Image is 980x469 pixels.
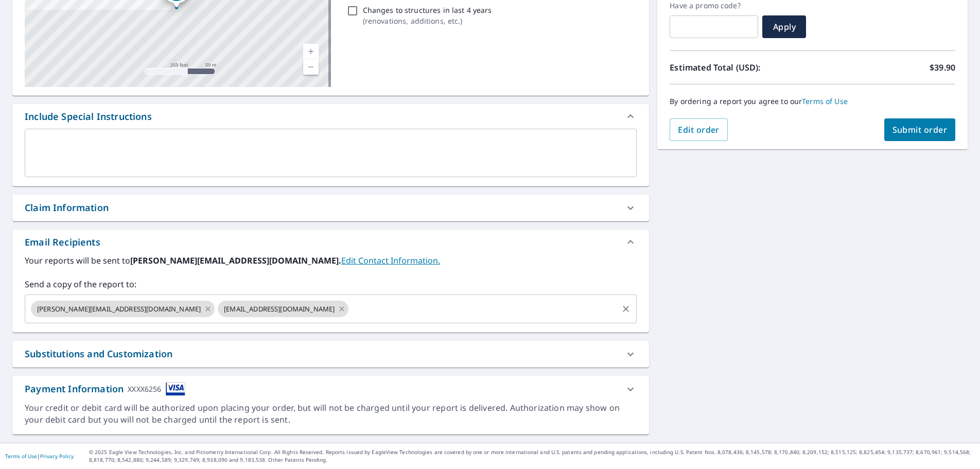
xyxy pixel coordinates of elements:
a: Privacy Policy [40,453,74,460]
p: | [5,453,74,459]
label: Have a promo code? [670,1,758,10]
div: Your credit or debit card will be authorized upon placing your order, but will not be charged unt... [25,402,637,426]
p: ( renovations, additions, etc. ) [363,15,492,26]
span: [PERSON_NAME][EMAIL_ADDRESS][DOMAIN_NAME] [31,304,207,314]
button: Apply [762,15,806,38]
p: $39.90 [930,61,955,74]
span: [EMAIL_ADDRESS][DOMAIN_NAME] [218,304,341,314]
div: Email Recipients [25,235,100,249]
div: Claim Information [25,201,109,215]
p: By ordering a report you agree to our [670,97,955,106]
div: Payment InformationXXXX6256cardImage [12,376,649,402]
a: Current Level 17, Zoom In [303,44,319,59]
div: Payment Information [25,382,185,396]
span: Apply [771,21,798,32]
div: Include Special Instructions [12,104,649,129]
div: XXXX6256 [128,382,161,396]
a: Current Level 17, Zoom Out [303,59,319,75]
button: Submit order [884,118,956,141]
a: Terms of Use [5,453,37,460]
span: Submit order [892,124,948,135]
span: Edit order [678,124,720,135]
div: Email Recipients [12,230,649,254]
div: Include Special Instructions [25,110,152,124]
button: Edit order [670,118,728,141]
div: Claim Information [12,195,649,221]
div: Substitutions and Customization [25,347,172,361]
label: Send a copy of the report to: [25,278,637,290]
b: [PERSON_NAME][EMAIL_ADDRESS][DOMAIN_NAME]. [130,255,341,266]
div: Substitutions and Customization [12,341,649,367]
img: cardImage [166,382,185,396]
p: Changes to structures in last 4 years [363,5,492,15]
p: Estimated Total (USD): [670,61,812,74]
div: [EMAIL_ADDRESS][DOMAIN_NAME] [218,301,348,317]
div: [PERSON_NAME][EMAIL_ADDRESS][DOMAIN_NAME] [31,301,215,317]
label: Your reports will be sent to [25,254,637,267]
button: Clear [619,302,633,316]
a: EditContactInfo [341,255,440,266]
a: Terms of Use [802,96,848,106]
p: © 2025 Eagle View Technologies, Inc. and Pictometry International Corp. All Rights Reserved. Repo... [89,448,975,464]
